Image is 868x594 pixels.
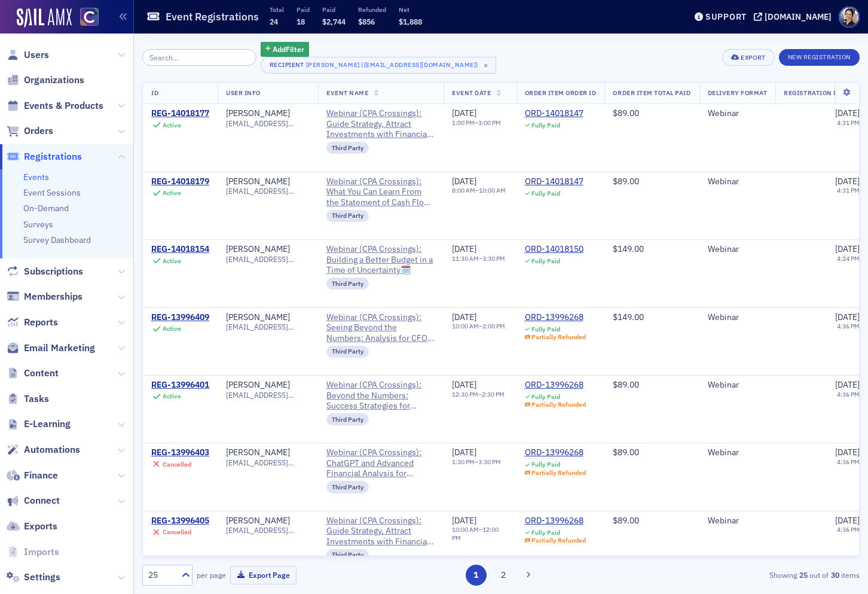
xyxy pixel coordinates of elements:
a: Users [7,48,49,62]
time: 3:00 PM [478,118,501,127]
a: Webinar (CPA Crossings): What You Can Learn From the Statement of Cash Flows🗓️ [326,176,435,208]
div: – [452,458,501,466]
span: Delivery Format [708,89,768,97]
time: 2:30 PM [482,390,505,398]
span: $2,744 [322,17,346,26]
a: ORD-14018147 [525,108,583,119]
span: $1,888 [399,17,422,26]
div: Export [741,54,765,61]
span: Organizations [24,74,84,87]
div: Cancelled [163,461,191,468]
span: $89.00 [613,515,639,526]
span: Webinar (CPA Crossings): Guide Strategy, Attract Investments with Financial Forecasts🗓️ [326,516,435,547]
div: [DOMAIN_NAME] [765,11,832,22]
a: ORD-14018147 [525,176,583,187]
a: [PERSON_NAME] [226,516,290,526]
button: [DOMAIN_NAME] [754,13,836,21]
a: Reports [7,316,58,329]
div: [PERSON_NAME] ([EMAIL_ADDRESS][DOMAIN_NAME]) [306,59,479,71]
span: [DATE] [452,447,476,458]
a: Event Sessions [23,187,81,198]
span: [EMAIL_ADDRESS][DOMAIN_NAME] [226,255,310,264]
strong: 25 [797,569,809,580]
button: 2 [493,565,514,586]
a: Orders [7,124,53,138]
div: Fully Paid [531,190,560,197]
span: [DATE] [835,108,860,118]
a: REG-14018154 [151,244,209,255]
a: [PERSON_NAME] [226,244,290,255]
span: $89.00 [613,176,639,187]
time: 1:00 PM [452,118,475,127]
a: Connect [7,494,60,507]
span: [DATE] [452,176,476,187]
p: Net [399,5,422,14]
a: [PERSON_NAME] [226,312,290,323]
span: Finance [24,469,58,482]
div: Active [163,325,181,333]
span: Event Date [452,89,491,97]
div: [PERSON_NAME] [226,176,290,187]
a: Survey Dashboard [23,234,91,245]
a: Memberships [7,290,82,303]
time: 3:30 PM [482,254,505,263]
span: ID [151,89,158,97]
a: REG-14018179 [151,176,209,187]
span: [DATE] [835,312,860,322]
span: Event Name [326,89,368,97]
span: [DATE] [452,379,476,390]
time: 4:36 PM [837,322,860,330]
span: Add Filter [273,44,304,54]
div: ORD-13996268 [525,312,586,323]
a: ORD-14018150 [525,244,583,255]
div: Third Party [326,346,369,358]
span: [DATE] [835,379,860,390]
span: [DATE] [835,447,860,458]
span: $89.00 [613,447,639,458]
div: Webinar [708,447,768,458]
a: ORD-13996268 [525,516,586,526]
div: – [452,391,505,398]
a: [PERSON_NAME] [226,108,290,119]
a: Registrations [7,150,82,163]
time: 4:31 PM [837,186,860,194]
a: REG-13996405 [151,516,209,526]
span: $89.00 [613,108,639,118]
time: 12:00 PM [452,525,499,541]
div: Fully Paid [531,393,560,401]
div: Fully Paid [531,257,560,265]
time: 3:30 PM [478,458,501,466]
a: REG-13996409 [151,312,209,323]
a: E-Learning [7,418,71,431]
a: Content [7,367,59,380]
div: 25 [148,569,175,581]
p: Paid [297,5,310,14]
span: Webinar (CPA Crossings): Seeing Beyond the Numbers: Analysis for CFOs & Controllers🗓️ [326,312,435,344]
span: Order Item Total Paid [613,89,690,97]
div: Webinar [708,312,768,323]
div: REG-13996403 [151,447,209,458]
time: 4:24 PM [837,254,860,263]
time: 4:36 PM [837,525,860,534]
div: Webinar [708,244,768,255]
div: Third Party [326,210,369,222]
span: Registrations [24,150,82,163]
iframe: Intercom live chat [827,553,856,582]
div: Partially Refunded [531,333,586,341]
input: Search… [142,49,256,66]
div: Webinar [708,176,768,187]
div: Cancelled [163,528,191,536]
a: Webinar (CPA Crossings): Building a Better Budget in a Time of Uncertainty🗓️ [326,244,435,276]
span: Settings [24,571,60,584]
a: Webinar (CPA Crossings): Guide Strategy, Attract Investments with Financial Forecasts🗓️ [326,108,435,140]
span: Imports [24,546,59,559]
a: ORD-13996268 [525,447,586,458]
